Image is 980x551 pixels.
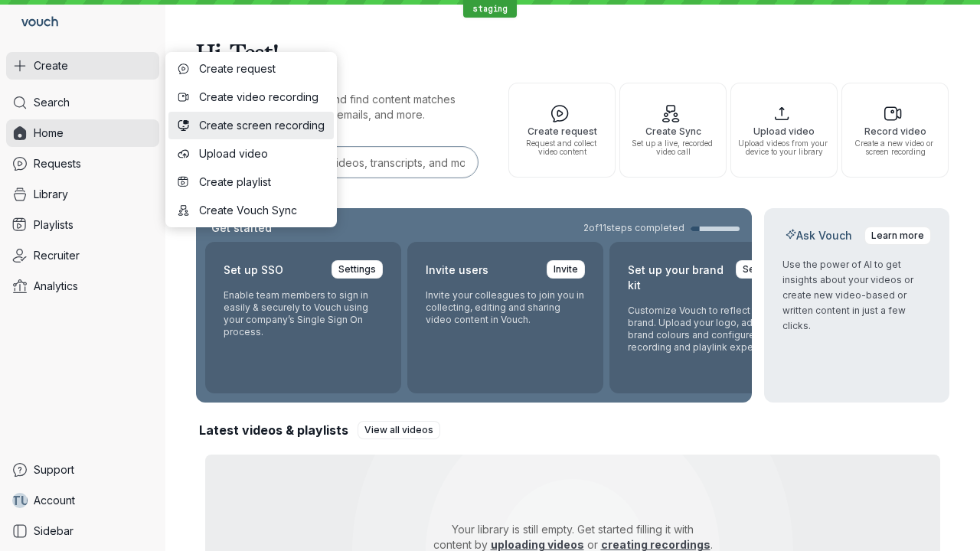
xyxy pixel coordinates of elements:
[6,456,159,484] a: Support
[426,289,585,326] p: Invite your colleagues to join you in collecting, editing and sharing video content in Vouch.
[736,260,787,279] a: Settings
[782,228,855,243] h2: Ask Vouch
[168,140,334,168] button: Upload video
[338,262,376,277] span: Settings
[6,272,159,300] a: Analytics
[199,61,325,77] span: Create request
[601,538,710,551] a: creating recordings
[34,95,70,110] span: Search
[168,168,334,196] button: Create playlist
[199,203,325,218] span: Create Vouch Sync
[864,227,931,245] a: Learn more
[364,422,433,438] span: View all videos
[199,118,325,133] span: Create screen recording
[21,493,29,508] span: U
[848,126,942,136] span: Record video
[6,89,159,116] a: Search
[737,126,831,136] span: Upload video
[199,174,325,190] span: Create playlist
[168,55,334,83] button: Create request
[628,305,787,354] p: Customize Vouch to reflect your brand. Upload your logo, adjust brand colours and configure the r...
[168,112,334,139] button: Create screen recording
[34,462,74,478] span: Support
[547,260,585,279] a: Invite
[34,126,64,141] span: Home
[358,421,440,439] a: View all videos
[491,538,584,551] a: uploading videos
[554,262,578,277] span: Invite
[426,260,488,280] h2: Invite users
[6,6,64,40] a: Go to homepage
[332,260,383,279] a: Settings
[224,289,383,338] p: Enable team members to sign in easily & securely to Vouch using your company’s Single Sign On pro...
[34,279,78,294] span: Analytics
[196,31,949,73] h1: Hi, Test!
[168,83,334,111] button: Create video recording
[515,139,609,156] span: Request and collect video content
[6,181,159,208] a: Library
[34,217,73,233] span: Playlists
[782,257,931,334] p: Use the power of AI to get insights about your videos or create new video-based or written conten...
[6,150,159,178] a: Requests
[515,126,609,136] span: Create request
[583,222,684,234] span: 2 of 11 steps completed
[6,487,159,514] a: TUAccount
[34,187,68,202] span: Library
[6,242,159,269] a: Recruiter
[34,493,75,508] span: Account
[730,83,838,178] button: Upload videoUpload videos from your device to your library
[508,83,616,178] button: Create requestRequest and collect video content
[34,248,80,263] span: Recruiter
[6,119,159,147] a: Home
[199,146,325,161] span: Upload video
[6,52,159,80] button: Create
[848,139,942,156] span: Create a new video or screen recording
[628,260,727,295] h2: Set up your brand kit
[6,517,159,545] a: Sidebar
[626,139,720,156] span: Set up a live, recorded video call
[626,126,720,136] span: Create Sync
[199,90,325,105] span: Create video recording
[871,228,924,243] span: Learn more
[168,197,334,224] button: Create Vouch Sync
[743,262,780,277] span: Settings
[619,83,727,178] button: Create SyncSet up a live, recorded video call
[34,523,73,539] span: Sidebar
[6,211,159,239] a: Playlists
[841,83,949,178] button: Record videoCreate a new video or screen recording
[196,92,481,122] p: Search for any keywords and find content matches through transcriptions, user emails, and more.
[737,139,831,156] span: Upload videos from your device to your library
[208,220,275,236] h2: Get started
[583,222,740,234] a: 2of11steps completed
[199,422,348,439] h2: Latest videos & playlists
[224,260,283,280] h2: Set up SSO
[34,58,68,73] span: Create
[11,493,21,508] span: T
[34,156,81,171] span: Requests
